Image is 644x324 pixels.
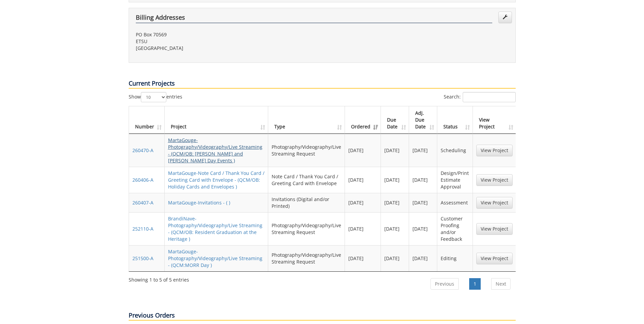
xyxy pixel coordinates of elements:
[129,106,165,134] th: Number: activate to sort column ascending
[473,106,516,134] th: View Project: activate to sort column ascending
[381,106,409,134] th: Due Date: activate to sort column ascending
[491,278,511,290] a: Next
[409,245,437,271] td: [DATE]
[409,193,437,212] td: [DATE]
[168,137,262,164] a: MartaGouge-Photography/Videography/Live Streaming - (QCM/OB: [PERSON_NAME] and [PERSON_NAME] Day ...
[132,199,153,206] a: 260407-A
[381,245,409,271] td: [DATE]
[168,215,262,242] a: BrandiNave-Photography/Videography/Live Streaming - (QCM/OB: Resident Graduation at the Heritage )
[437,193,473,212] td: Assessment
[444,92,516,102] label: Search:
[136,14,492,23] h4: Billing Addresses
[345,245,381,271] td: [DATE]
[345,193,381,212] td: [DATE]
[498,12,512,23] a: Edit Addresses
[409,167,437,193] td: [DATE]
[437,212,473,245] td: Customer Proofing and/or Feedback
[132,255,153,262] a: 251500-A
[268,134,345,167] td: Photography/Videography/Live Streaming Request
[129,274,189,283] div: Showing 1 to 5 of 5 entries
[476,145,513,156] a: View Project
[136,45,317,52] p: [GEOGRAPHIC_DATA]
[437,167,473,193] td: Design/Print Estimate Approval
[381,167,409,193] td: [DATE]
[136,38,317,45] p: ETSU
[409,134,437,167] td: [DATE]
[345,134,381,167] td: [DATE]
[469,278,481,290] a: 1
[129,79,516,89] p: Current Projects
[141,92,166,102] select: Showentries
[165,106,268,134] th: Project: activate to sort column ascending
[168,248,262,268] a: MartaGouge-Photography/Videography/Live Streaming - (QCM:MORR Day )
[381,134,409,167] td: [DATE]
[132,177,153,183] a: 260406-A
[345,106,381,134] th: Ordered: activate to sort column ascending
[476,197,513,209] a: View Project
[268,212,345,245] td: Photography/Videography/Live Streaming Request
[268,193,345,212] td: Invitations (Digital and/or Printed)
[345,167,381,193] td: [DATE]
[409,106,437,134] th: Adj. Due Date: activate to sort column ascending
[476,174,513,186] a: View Project
[129,311,516,321] p: Previous Orders
[437,245,473,271] td: Editing
[136,31,317,38] p: PO Box 70569
[437,106,473,134] th: Status: activate to sort column ascending
[268,245,345,271] td: Photography/Videography/Live Streaming Request
[437,134,473,167] td: Scheduling
[463,92,516,102] input: Search:
[345,212,381,245] td: [DATE]
[168,199,230,206] a: MartaGouge-Invitations - ( )
[132,147,153,154] a: 260470-A
[476,253,513,264] a: View Project
[381,193,409,212] td: [DATE]
[168,170,264,190] a: MartaGouge-Note Card / Thank You Card / Greeting Card with Envelope - (QCM/OB: Holiday Cards and ...
[430,278,459,290] a: Previous
[129,92,182,102] label: Show entries
[381,212,409,245] td: [DATE]
[409,212,437,245] td: [DATE]
[268,106,345,134] th: Type: activate to sort column ascending
[268,167,345,193] td: Note Card / Thank You Card / Greeting Card with Envelope
[476,223,513,235] a: View Project
[132,226,153,232] a: 252110-A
